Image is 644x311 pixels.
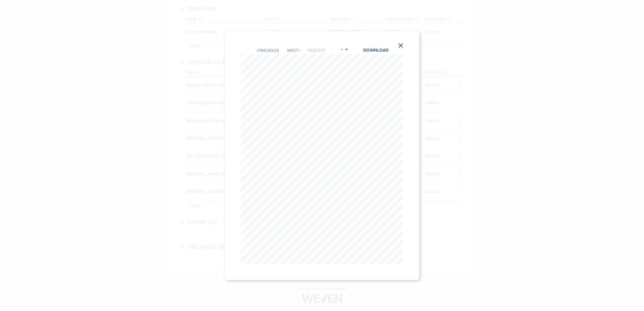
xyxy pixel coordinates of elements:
[307,47,325,54] p: Page 1 of 1
[255,48,279,53] button: Previous
[345,47,349,51] button: +
[363,47,388,53] a: Download
[340,47,344,51] button: -
[287,48,301,53] button: Next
